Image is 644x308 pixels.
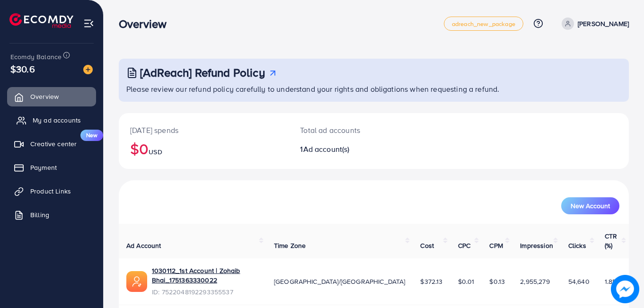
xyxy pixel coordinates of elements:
img: image [83,65,93,74]
a: Product Links [7,182,96,201]
span: Time Zone [274,241,306,250]
h2: $0 [130,140,277,158]
span: $0.01 [458,277,475,286]
img: logo [9,13,73,28]
span: CPC [458,241,470,250]
span: New [80,130,103,141]
span: Clicks [568,241,586,250]
h3: [AdReach] Refund Policy [140,66,265,79]
img: menu [83,18,94,29]
span: [GEOGRAPHIC_DATA]/[GEOGRAPHIC_DATA] [274,277,406,286]
span: Billing [30,210,49,220]
span: Overview [30,92,59,101]
span: New Account [571,202,610,209]
span: adreach_new_package [452,21,515,27]
span: Ad account(s) [303,144,350,154]
span: $372.13 [420,277,442,286]
span: $30.6 [10,62,35,76]
span: CPM [489,241,503,250]
a: Creative centerNew [7,134,96,153]
p: [PERSON_NAME] [578,18,629,29]
span: CTR (%) [605,231,617,250]
h2: 1 [300,145,405,154]
a: Overview [7,87,96,106]
span: ID: 7522048192293355537 [152,287,259,297]
span: 54,640 [568,277,590,286]
span: 2,955,279 [520,277,549,286]
a: Billing [7,205,96,224]
span: Cost [420,241,434,250]
h3: Overview [119,17,174,31]
a: Payment [7,158,96,177]
button: New Account [561,197,619,214]
a: [PERSON_NAME] [558,18,629,30]
span: Ad Account [126,241,161,250]
span: Payment [30,163,57,172]
img: image [611,275,639,303]
span: My ad accounts [33,115,81,125]
span: Product Links [30,186,71,196]
a: adreach_new_package [444,17,523,31]
span: Ecomdy Balance [10,52,62,62]
span: USD [149,147,162,157]
span: Creative center [30,139,77,149]
img: ic-ads-acc.e4c84228.svg [126,271,147,292]
p: Total ad accounts [300,124,405,136]
span: $0.13 [489,277,505,286]
a: 1030112_1st Account | Zohaib Bhai_1751363330022 [152,266,259,285]
p: Please review our refund policy carefully to understand your rights and obligations when requesti... [126,83,623,95]
span: 1.85 [605,277,617,286]
span: Impression [520,241,553,250]
p: [DATE] spends [130,124,277,136]
a: My ad accounts [7,111,96,130]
